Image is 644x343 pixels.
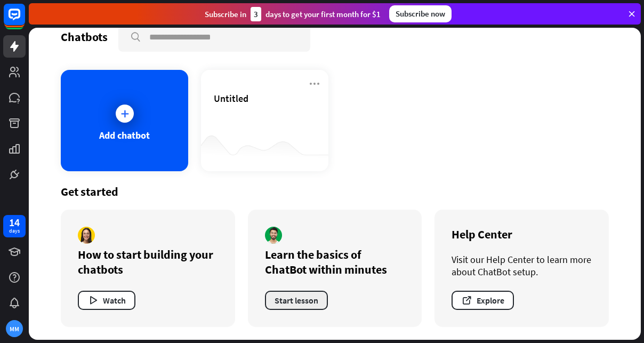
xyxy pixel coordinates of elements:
[78,291,135,310] button: Watch
[6,320,23,337] div: MM
[61,184,609,199] div: Get started
[3,215,26,237] a: 14 days
[9,4,41,36] button: Open LiveChat chat widget
[265,227,282,244] img: author
[265,291,328,310] button: Start lesson
[452,291,514,310] button: Explore
[205,7,381,21] div: Subscribe in days to get your first month for $1
[265,247,405,277] div: Learn the basics of ChatBot within minutes
[78,247,218,277] div: How to start building your chatbots
[9,227,20,235] div: days
[214,92,248,105] span: Untitled
[251,7,261,21] div: 3
[61,29,108,44] div: Chatbots
[99,129,150,141] div: Add chatbot
[78,227,95,244] img: author
[9,218,20,227] div: 14
[452,253,592,278] div: Visit our Help Center to learn more about ChatBot setup.
[452,227,592,242] div: Help Center
[389,5,452,22] div: Subscribe now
